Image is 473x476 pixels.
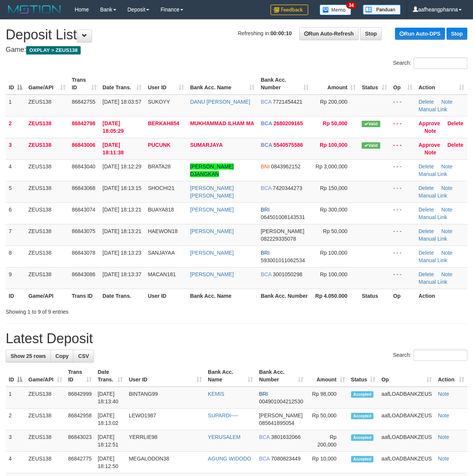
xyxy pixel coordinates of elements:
span: 86843040 [72,163,95,170]
a: Delete [418,250,434,256]
a: Note [425,149,436,156]
div: Showing 1 to 9 of 9 entries [6,305,191,316]
th: Bank Acc. Name [187,289,258,303]
th: Bank Acc. Number [258,289,311,303]
span: Accepted [351,456,374,462]
th: Op [390,289,415,303]
th: Bank Acc. Number: activate to sort column ascending [258,73,311,95]
span: SHOCHI21 [148,185,174,191]
td: 86842999 [65,387,95,409]
a: Note [441,250,453,256]
a: Delete [447,142,463,148]
span: [DATE] 18:03:57 [103,99,141,105]
span: Copy 064501008143531 to clipboard [261,214,305,220]
td: 6 [6,202,25,224]
td: ZEUS138 [25,452,65,473]
label: Search: [393,350,467,361]
span: [DATE] 18:13:23 [103,250,141,256]
span: Valid transaction [362,121,380,127]
span: [DATE] 18:13:15 [103,185,141,191]
span: Rp 100,000 [320,142,347,148]
th: Bank Acc. Number: activate to sort column ascending [256,365,306,387]
a: AGUNG WIDODO [208,456,251,462]
td: - - - [390,202,415,224]
th: Game/API [25,289,69,303]
a: Delete [418,228,434,234]
th: Action: activate to sort column ascending [435,365,467,387]
a: Note [425,128,436,134]
a: Manual Link [418,279,447,285]
a: Manual Link [418,236,447,242]
span: BCA [261,185,271,191]
th: Bank Acc. Name: activate to sort column ascending [205,365,256,387]
td: Rp 10,000 [306,452,348,473]
td: aafLOADBANKZEUS [378,452,435,473]
th: Status [359,289,390,303]
a: KEMIS [208,391,225,397]
a: Stop [360,27,382,40]
img: Feedback.jpg [270,5,308,15]
label: Search: [393,58,467,69]
td: YERRLIE98 [126,430,205,452]
img: Button%20Memo.svg [320,5,351,15]
span: SANJAYAA [148,250,175,256]
a: Manual Link [418,257,447,263]
th: User ID: activate to sort column ascending [145,73,187,95]
td: - - - [390,246,415,267]
th: Action: activate to sort column ascending [415,73,467,95]
th: Status: activate to sort column ascending [348,365,379,387]
a: SUPARDI---- [208,412,238,418]
td: 4 [6,452,25,473]
span: BCA [261,120,272,126]
th: Op: activate to sort column ascending [390,73,415,95]
img: MOTION_logo.png [6,4,63,15]
span: BRI [261,250,269,256]
span: BCA [261,99,271,105]
td: aafLOADBANKZEUS [378,430,435,452]
span: Copy 004901004212530 to clipboard [259,398,303,404]
td: ZEUS138 [25,95,69,117]
span: Copy 7721454421 to clipboard [273,99,302,105]
h1: Deposit List [6,27,467,42]
span: 86843086 [72,271,95,277]
td: - - - [390,116,415,138]
th: User ID: activate to sort column ascending [126,365,205,387]
a: [PERSON_NAME] [190,228,234,234]
span: 86842755 [72,99,95,105]
span: [DATE] 18:11:38 [103,142,124,156]
span: 34 [346,2,356,9]
span: Rp 3,000,000 [315,163,347,170]
th: ID [6,289,25,303]
th: Date Trans. [100,289,145,303]
a: Note [441,185,453,191]
span: BCA [259,456,270,462]
input: Search: [414,58,467,69]
span: 86842798 [72,120,95,126]
td: - - - [390,224,415,246]
th: Action [415,289,467,303]
td: 9 [6,267,25,289]
th: Status: activate to sort column ascending [359,73,390,95]
th: Trans ID: activate to sort column ascending [69,73,99,95]
strong: 00:00:10 [270,30,292,36]
a: Note [438,434,449,440]
span: [DATE] 18:05:29 [103,120,124,134]
td: [DATE] 18:13:02 [95,409,126,430]
span: SUKOYY [148,99,170,105]
th: Bank Acc. Name: activate to sort column ascending [187,73,258,95]
td: ZEUS138 [25,409,65,430]
a: [PERSON_NAME] [190,271,234,277]
a: SUMARJAYA [190,142,223,148]
a: Run Auto-Refresh [299,27,359,40]
th: Amount: activate to sort column ascending [312,73,359,95]
a: DANU [PERSON_NAME] [190,99,250,105]
span: [DATE] 18:13:21 [103,228,141,234]
th: Game/API: activate to sort column ascending [25,365,65,387]
td: ZEUS138 [25,181,69,202]
a: Note [441,271,453,277]
span: Copy 082229335078 to clipboard [261,236,296,242]
span: 86843074 [72,207,95,213]
td: - - - [390,159,415,181]
span: Copy 3001050298 to clipboard [273,271,302,277]
span: BCA [259,434,270,440]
